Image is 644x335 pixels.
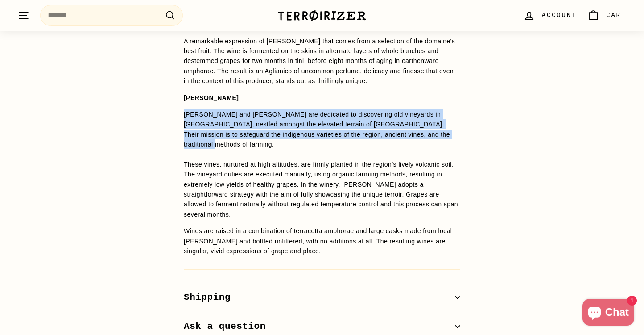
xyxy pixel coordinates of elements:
[606,10,626,20] span: Cart
[580,299,637,328] inbox-online-store-chat: Shopify online store chat
[184,94,239,101] strong: [PERSON_NAME]
[184,109,460,219] p: [PERSON_NAME] and [PERSON_NAME] are dedicated to discovering old vineyards in [GEOGRAPHIC_DATA], ...
[518,2,582,29] a: Account
[542,10,577,20] span: Account
[184,227,452,255] span: Wines are raised in a combination of terracotta amphorae and large casks made from local [PERSON_...
[184,36,460,86] p: A remarkable expression of [PERSON_NAME] that comes from a selection of the domaine's best fruit....
[582,2,632,29] a: Cart
[184,283,460,312] button: Shipping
